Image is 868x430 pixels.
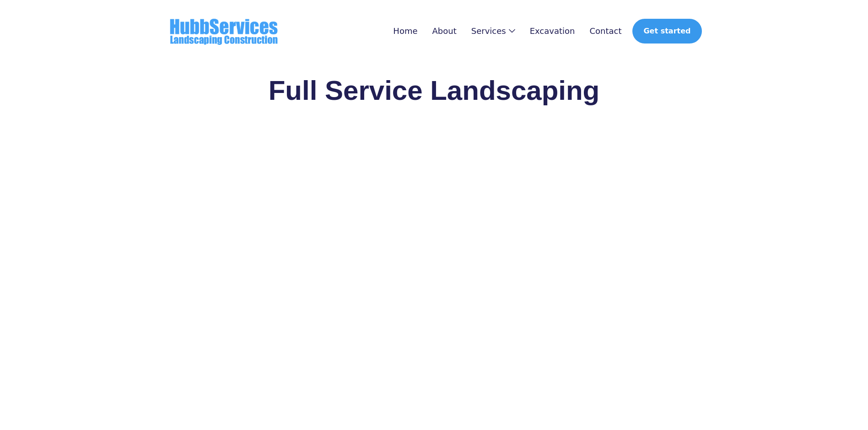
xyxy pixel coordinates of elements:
img: HubbServices and HubbLawns Logo [167,15,281,48]
a: home [167,15,281,48]
a: Contact [589,27,621,36]
a: About [432,27,457,36]
div: Services [471,27,506,36]
a: Get started [632,19,701,44]
a: Home [393,27,417,36]
img: Icon Rounded Chevron Dark - BRIX Templates [509,29,515,33]
div: Services [471,27,515,36]
a: Excavation [530,27,575,36]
